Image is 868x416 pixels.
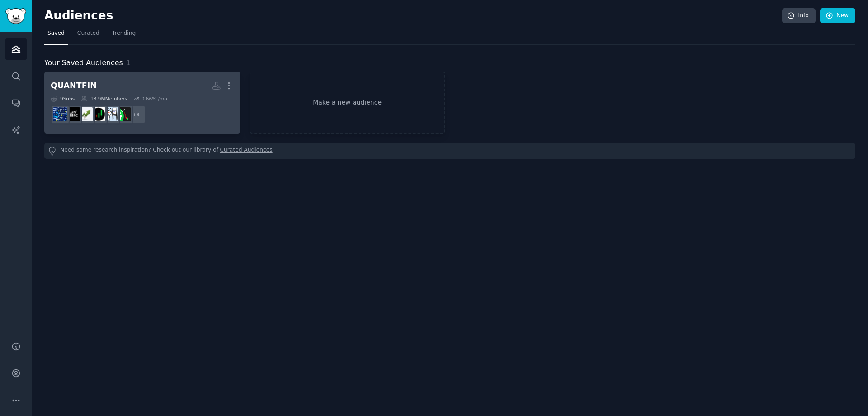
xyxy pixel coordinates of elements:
a: QUANTFIN9Subs13.9MMembers0.66% /mo+3TradingoptionsDaytradinginvestingFinancialCareersalgotrading [44,72,240,134]
a: Saved [44,26,68,45]
span: 1 [126,58,131,67]
span: Your Saved Audiences [44,57,123,69]
div: 9 Sub s [51,96,75,102]
span: Curated [77,29,99,38]
a: Curated [74,26,103,45]
div: 13.9M Members [81,96,127,102]
img: Trading [117,107,131,121]
a: Trending [109,26,139,45]
a: Info [782,8,816,24]
img: Daytrading [91,107,105,121]
span: Saved [47,29,65,38]
img: GummySearch logo [5,8,26,24]
div: QUANTFIN [51,80,97,91]
h2: Audiences [44,9,782,23]
img: FinancialCareers [66,107,80,121]
a: Curated Audiences [220,146,273,156]
a: New [820,8,855,24]
img: algotrading [53,107,67,121]
div: Need some research inspiration? Check out our library of [44,143,855,159]
div: + 3 [127,105,146,124]
a: Make a new audience [250,72,445,134]
span: Trending [112,29,136,38]
div: 0.66 % /mo [142,96,167,102]
img: options [104,107,118,121]
img: investing [79,107,93,121]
